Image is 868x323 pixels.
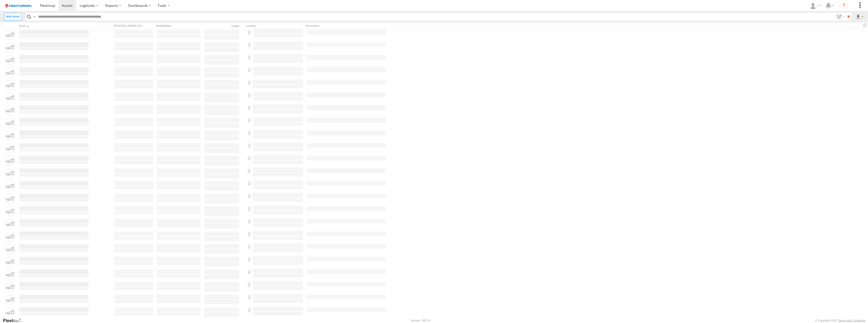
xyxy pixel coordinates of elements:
[19,24,89,28] div: Click to Sort
[306,24,387,28] div: Reminders
[246,24,304,28] div: Location
[114,24,154,28] div: [PERSON_NAME]./Vin
[156,24,201,28] div: Model/Make
[862,23,868,28] span: Refresh
[838,319,865,322] a: Terms and Conditions
[815,319,865,322] div: © Copyright 2025 -
[835,13,846,20] label: Search Filter Options
[3,318,26,323] a: Visit our Website
[5,4,31,7] img: logo.svg
[411,319,430,322] div: Version: 305.03
[4,13,22,20] label: Create New Asset
[807,2,822,9] div: Ahamed Basha
[32,13,36,20] label: Search Query
[203,24,244,28] div: Usage
[840,2,848,10] i: ?
[855,13,864,20] label: Export results as...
